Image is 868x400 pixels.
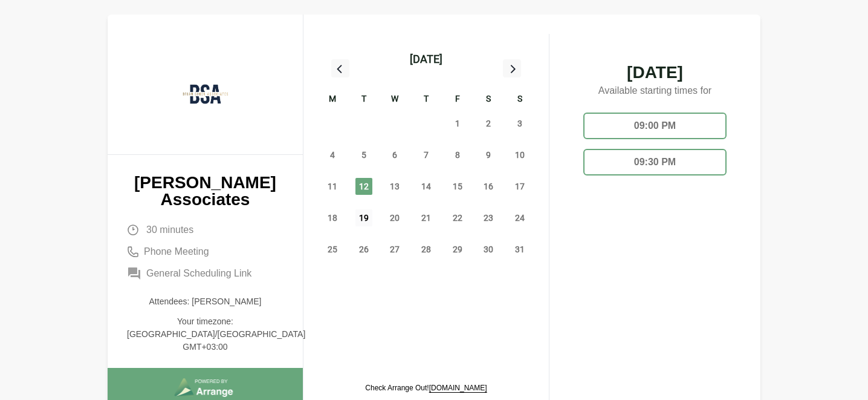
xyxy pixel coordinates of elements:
[379,92,410,108] div: W
[386,146,403,163] span: Wednesday 6 August 2025
[418,146,435,163] span: Thursday 7 August 2025
[473,92,505,108] div: S
[355,146,372,163] span: Tuesday 5 August 2025
[480,241,497,258] span: Saturday 30 August 2025
[324,241,341,258] span: Monday 25 August 2025
[348,92,380,108] div: T
[144,244,209,259] span: Phone Meeting
[574,81,736,103] p: Available starting times for
[511,241,528,258] span: Sunday 31 August 2025
[449,146,466,163] span: Friday 8 August 2025
[410,51,442,68] div: [DATE]
[146,266,251,281] span: General Scheduling Link
[355,209,372,226] span: Tuesday 19 August 2025
[480,178,497,195] span: Saturday 16 August 2025
[504,92,536,108] div: S
[146,223,193,237] span: 30 minutes
[583,149,727,175] div: 09:30 PM
[355,241,372,258] span: Tuesday 26 August 2025
[480,209,497,226] span: Saturday 23 August 2025
[127,174,283,208] p: [PERSON_NAME] Associates
[386,209,403,226] span: Wednesday 20 August 2025
[511,178,528,195] span: Sunday 17 August 2025
[480,115,497,132] span: Saturday 2 August 2025
[574,64,736,81] span: [DATE]
[386,241,403,258] span: Wednesday 27 August 2025
[418,209,435,226] span: Thursday 21 August 2025
[429,384,487,392] a: [DOMAIN_NAME]
[449,241,466,258] span: Friday 29 August 2025
[324,209,341,226] span: Monday 18 August 2025
[127,315,283,353] p: Your timezone: [GEOGRAPHIC_DATA]/[GEOGRAPHIC_DATA] GMT+03:00
[355,178,372,195] span: Tuesday 12 August 2025
[511,209,528,226] span: Sunday 24 August 2025
[324,146,341,163] span: Monday 4 August 2025
[317,92,348,108] div: M
[418,241,435,258] span: Thursday 28 August 2025
[127,295,283,308] p: Attendees: [PERSON_NAME]
[365,383,487,393] p: Check Arrange Out!
[449,178,466,195] span: Friday 15 August 2025
[449,209,466,226] span: Friday 22 August 2025
[511,146,528,163] span: Sunday 10 August 2025
[583,113,727,139] div: 09:00 PM
[480,146,497,163] span: Saturday 9 August 2025
[449,115,466,132] span: Friday 1 August 2025
[511,115,528,132] span: Sunday 3 August 2025
[410,92,442,108] div: T
[418,178,435,195] span: Thursday 14 August 2025
[386,178,403,195] span: Wednesday 13 August 2025
[324,178,341,195] span: Monday 11 August 2025
[442,92,473,108] div: F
